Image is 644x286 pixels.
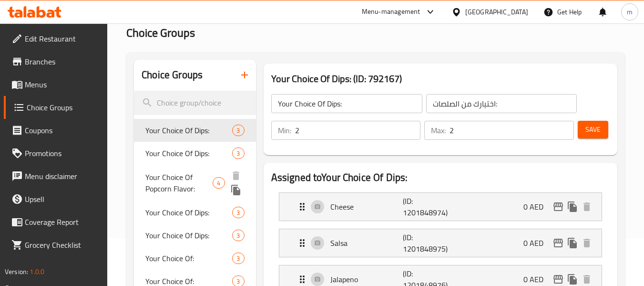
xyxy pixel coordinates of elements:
a: Coupons [4,119,108,142]
button: edit [551,236,565,250]
span: Upsell [25,193,100,205]
p: Salsa [330,237,403,249]
span: Your Choice Of Dips: [145,207,232,218]
div: Choices [232,253,244,264]
a: Edit Restaurant [4,27,108,50]
a: Coverage Report [4,211,108,233]
p: 0 AED [523,237,551,249]
span: 3 [233,277,244,286]
p: 0 AED [523,274,551,285]
div: Menu-management [362,6,420,18]
a: Menus [4,73,108,96]
div: Choices [232,125,244,136]
p: Max: [431,125,446,136]
span: Branches [25,56,100,67]
div: Your Choice Of Dips:3 [134,119,256,142]
span: 1.0.0 [30,265,44,278]
p: Jalapeno [330,274,403,285]
p: Cheese [330,201,403,212]
span: Edit Restaurant [25,33,100,44]
span: m [627,7,633,17]
a: Upsell [4,188,108,211]
p: Min: [278,125,291,136]
span: Menu disclaimer [25,170,100,182]
span: 3 [233,126,244,135]
span: Menus [25,79,100,90]
div: Your Choice Of:3 [134,247,256,270]
span: Your Choice Of Dips: [145,125,232,136]
span: Your Choice Of Dips: [145,148,232,159]
p: (ID: 1201848975) [403,232,451,254]
span: 4 [213,179,224,188]
button: delete [580,200,594,214]
span: Promotions [25,148,100,159]
div: Your Choice Of Popcorn Flavor:4deleteduplicate [134,165,256,201]
span: 3 [233,149,244,158]
button: delete [229,169,243,183]
span: Version: [5,265,28,278]
span: 3 [233,231,244,240]
button: edit [551,200,565,214]
span: Coupons [25,125,100,136]
button: delete [580,236,594,250]
span: Coverage Report [25,216,100,228]
div: Your Choice Of Dips:3 [134,142,256,165]
span: Your Choice Of Dips: [145,230,232,241]
h2: Choice Groups [142,68,203,82]
div: Choices [232,148,244,159]
div: Expand [279,193,602,221]
span: Grocery Checklist [25,239,100,251]
a: Menu disclaimer [4,165,108,188]
li: Expand [271,225,610,261]
a: Promotions [4,142,108,165]
span: Your Choice Of: [145,253,232,264]
a: Grocery Checklist [4,233,108,256]
button: duplicate [229,183,243,197]
span: Choice Groups [126,22,195,43]
a: Choice Groups [4,96,108,119]
button: duplicate [565,236,580,250]
button: duplicate [565,200,580,214]
div: Choices [232,230,244,241]
span: 3 [233,254,244,263]
div: Your Choice Of Dips:3 [134,224,256,247]
span: Your Choice Of Popcorn Flavor: [145,171,213,194]
div: Choices [232,207,244,218]
div: Your Choice Of Dips:3 [134,201,256,224]
p: (ID: 1201848974) [403,195,451,218]
div: Expand [279,229,602,257]
span: Save [585,124,601,136]
div: [GEOGRAPHIC_DATA] [465,7,528,17]
button: Save [578,121,608,138]
h2: Assigned to Your Choice Of Dips: [271,170,610,185]
li: Expand [271,189,610,225]
h3: Your Choice Of Dips: (ID: 792167) [271,71,610,86]
span: 3 [233,208,244,217]
a: Branches [4,50,108,73]
span: Choice Groups [27,102,100,113]
p: 0 AED [523,201,551,212]
div: Choices [213,177,225,189]
input: search [134,91,256,115]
